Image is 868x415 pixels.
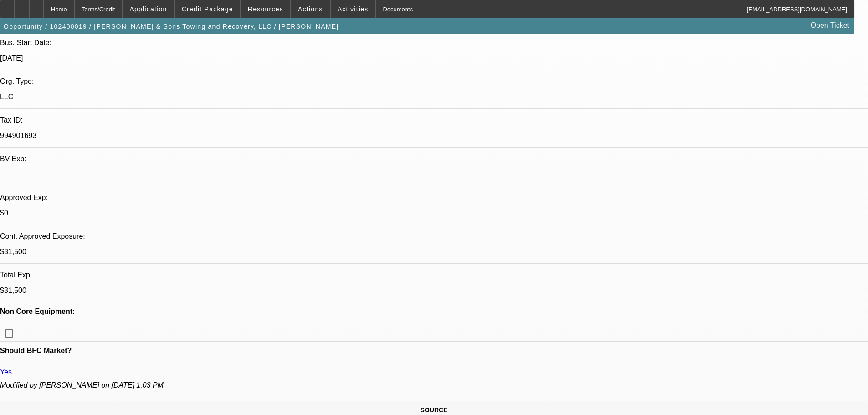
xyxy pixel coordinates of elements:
button: Resources [241,0,290,18]
button: Credit Package [175,0,240,18]
button: Actions [291,0,330,18]
button: Activities [331,0,375,18]
button: Application [123,0,174,18]
span: Application [129,5,167,13]
span: Resources [248,5,283,13]
span: Opportunity / 102400019 / [PERSON_NAME] & Sons Towing and Recovery, LLC / [PERSON_NAME] [4,23,339,30]
a: Open Ticket [807,18,853,33]
span: Credit Package [182,5,233,13]
span: Activities [338,5,369,13]
span: Actions [298,5,323,13]
span: SOURCE [421,406,448,414]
